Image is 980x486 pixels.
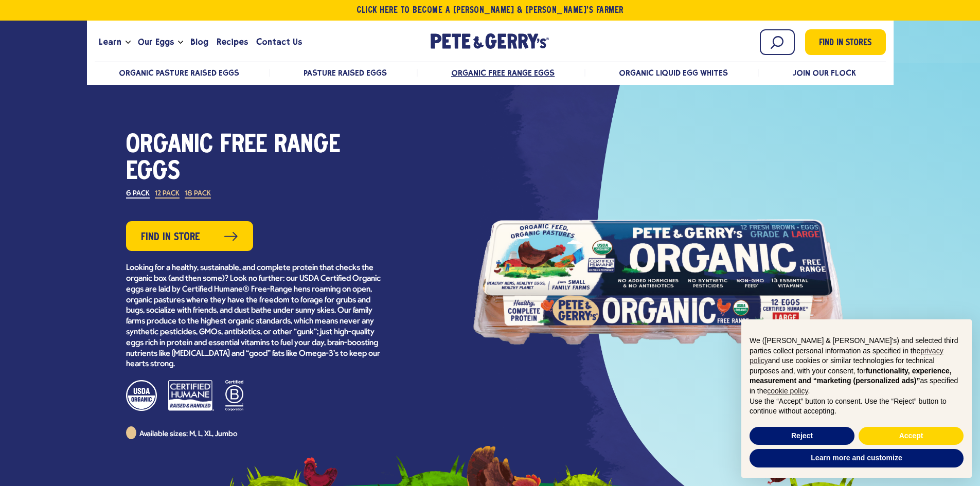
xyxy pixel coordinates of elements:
button: Open the dropdown menu for Learn [126,41,131,44]
span: Recipes [217,35,248,48]
label: 18 Pack [185,190,211,199]
span: Contact Us [256,35,302,48]
a: Find in Store [126,221,253,251]
button: Reject [750,427,854,445]
a: Learn [95,28,126,56]
span: Available sizes: M, L, XL, Jumbo [139,430,238,438]
a: Organic Pasture Raised Eggs [119,68,240,78]
label: 6 Pack [126,190,150,199]
span: Blog [190,35,208,48]
h1: Organic Free Range Eggs [126,132,383,186]
a: Our Eggs [134,28,178,56]
button: Open the dropdown menu for Our Eggs [178,41,183,44]
a: Pasture Raised Eggs [304,68,387,78]
input: Search [760,29,795,55]
a: Blog [186,28,212,56]
span: Our Eggs [138,35,174,48]
a: Join Our Flock [792,68,856,78]
label: 12 Pack [155,190,180,199]
a: Recipes [212,28,252,56]
span: Find in Stores [819,37,871,50]
p: We ([PERSON_NAME] & [PERSON_NAME]'s) and selected third parties collect personal information as s... [750,336,964,397]
a: Contact Us [252,28,306,56]
a: cookie policy [767,387,808,395]
p: Looking for a healthy, sustainable, and complete protein that checks the organic box (and then so... [126,263,383,370]
p: Use the “Accept” button to consent. Use the “Reject” button to continue without accepting. [750,397,964,417]
span: Find in Store [141,229,200,245]
a: Organic Liquid Egg Whites [619,68,728,78]
a: Find in Stores [805,29,886,55]
button: Learn more and customize [750,449,964,467]
a: Organic Free Range Eggs [451,68,555,78]
span: Learn [99,35,121,48]
button: Accept [859,427,964,445]
nav: desktop product menu [95,61,886,83]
